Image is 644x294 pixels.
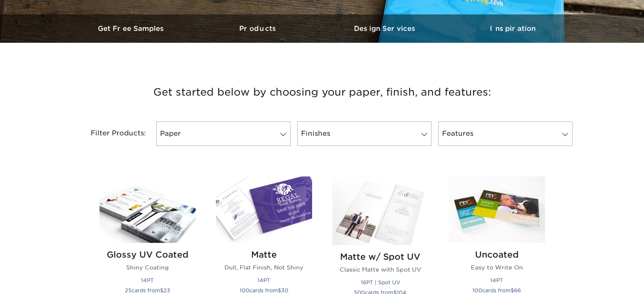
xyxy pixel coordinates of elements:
[297,121,431,146] a: Finishes
[278,287,281,294] span: $
[240,287,288,294] small: cards from
[75,73,570,111] h3: Get started below by choosing your paper, finish, and features:
[473,287,521,294] small: cards from
[156,121,290,146] a: Paper
[100,176,196,243] img: Glossy UV Coated Postcards
[68,14,195,43] a: Get Free Samples
[449,25,576,33] h3: Inspiration
[257,277,270,283] small: 14PT
[216,250,312,260] h2: Matte
[100,250,196,260] h2: Glossy UV Coated
[473,287,482,294] span: 100
[449,176,545,243] img: Uncoated Postcards
[449,250,545,260] h2: Uncoated
[332,252,428,262] h2: Matte w/ Spot UV
[449,263,545,272] p: Easy to Write On
[281,287,288,294] span: 30
[216,176,312,243] img: Matte Postcards
[125,287,170,294] small: cards from
[438,121,572,146] a: Features
[361,279,400,286] small: 16PT | Spot UV
[216,263,312,272] p: Dull, Flat Finish, Not Shiny
[322,25,449,33] h3: Design Services
[511,287,514,294] span: $
[125,287,132,294] span: 25
[141,277,154,283] small: 14PT
[449,14,576,43] a: Inspiration
[490,277,503,283] small: 14PT
[100,263,196,272] p: Shiny Coating
[195,14,322,43] a: Products
[160,287,163,294] span: $
[322,14,449,43] a: Design Services
[332,265,428,274] p: Classic Matte with Spot UV
[68,25,195,33] h3: Get Free Samples
[332,176,428,245] img: Matte w/ Spot UV Postcards
[514,287,521,294] span: 66
[68,121,153,146] div: Filter Products:
[163,287,170,294] span: 23
[195,25,322,33] h3: Products
[240,287,249,294] span: 100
